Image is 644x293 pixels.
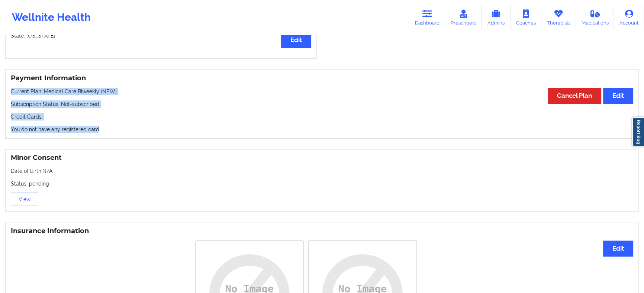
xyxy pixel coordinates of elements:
[548,88,601,104] button: Cancel Plan
[614,5,644,30] a: Account
[603,88,633,104] button: Edit
[11,193,38,206] button: View
[11,32,311,39] p: State: [US_STATE]
[11,74,633,83] h3: Payment Information
[541,5,576,30] a: Therapists
[11,113,633,120] p: Credit Cards:
[11,180,633,187] p: Status: pending
[11,227,633,235] h3: Insurance Information
[576,5,614,30] a: Medications
[632,117,644,146] a: Report Bug
[482,5,511,30] a: Admins
[11,154,633,162] h3: Minor Consent
[11,88,633,95] p: Current Plan: Medical Care Biweekly (NEW)
[11,126,633,133] p: You do not have any registered card
[409,5,445,30] a: Dashboard
[11,167,633,175] p: Date of Birth: N/A
[445,5,482,30] a: Prescribers
[281,32,311,48] button: Edit
[511,5,541,30] a: Coaches
[11,100,633,108] p: Subscription Status: Not-subscribed
[603,241,633,257] button: Edit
